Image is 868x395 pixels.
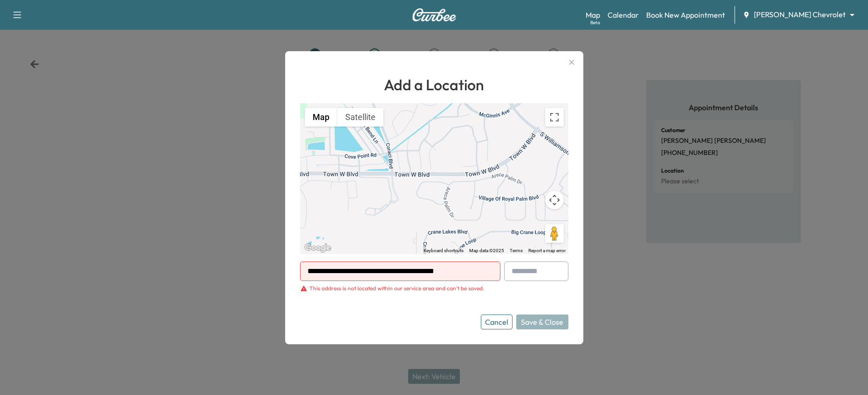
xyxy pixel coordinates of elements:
img: Curbee Logo [412,8,457,21]
button: Cancel [481,315,513,329]
span: [PERSON_NAME] Chevrolet [754,9,846,20]
a: Book New Appointment [646,9,725,20]
button: Drag Pegman onto the map to open Street View [545,224,564,243]
button: Keyboard shortcuts [424,248,464,254]
a: Terms (opens in new tab) [510,248,523,253]
button: Map camera controls [545,191,564,209]
a: Calendar [608,9,639,20]
h1: Add a Location [300,74,568,96]
button: Toggle fullscreen view [545,108,564,127]
a: MapBeta [586,9,600,20]
a: Report a map error [528,248,566,253]
a: Open this area in Google Maps (opens a new window) [302,242,333,254]
button: Show satellite imagery [337,108,383,127]
button: Show street map [305,108,337,127]
div: This address is not located within our service area and can't be saved. [309,285,484,292]
div: Beta [590,19,600,26]
img: Google [302,242,333,254]
span: Map data ©2025 [469,248,504,253]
